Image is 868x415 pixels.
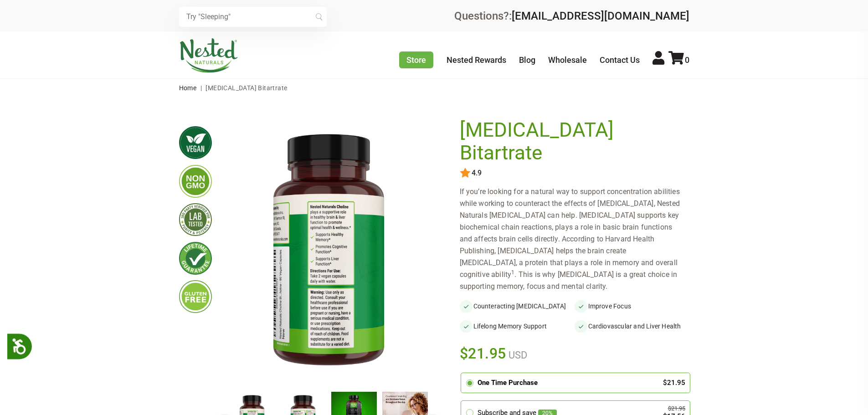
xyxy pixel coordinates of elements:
img: gmofree [179,165,212,198]
span: [MEDICAL_DATA] Bitartrate [205,84,287,92]
img: vegan [179,126,212,159]
span: | [198,84,204,92]
a: Home [179,84,197,92]
nav: breadcrumbs [179,79,689,97]
a: Nested Rewards [447,55,506,65]
div: Questions?: [454,10,689,21]
img: thirdpartytested [179,203,212,236]
a: Blog [519,55,535,65]
a: Wholesale [548,55,587,65]
li: Counteracting [MEDICAL_DATA] [460,300,575,313]
img: glutenfree [179,280,212,313]
span: 0 [685,55,689,65]
a: [EMAIL_ADDRESS][DOMAIN_NAME] [512,10,689,22]
div: If you’re looking for a natural way to support concentration abilities while working to counterac... [460,186,689,292]
h1: [MEDICAL_DATA] Bitartrate [460,119,685,164]
img: Choline Bitartrate [226,119,431,384]
span: USD [506,349,527,361]
span: 4.9 [471,169,482,177]
a: Contact Us [600,55,640,65]
span: $21.95 [460,343,507,364]
li: Cardiovascular and Liver Health [575,320,689,333]
a: 0 [668,55,689,65]
img: lifetimeguarantee [179,242,212,275]
li: Lifelong Memory Support [460,320,575,333]
img: star.svg [460,168,471,179]
sup: 1 [511,269,514,276]
li: Improve Focus [575,300,689,313]
input: Try "Sleeping" [179,7,327,27]
a: Store [399,51,433,68]
img: Nested Naturals [179,38,238,73]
